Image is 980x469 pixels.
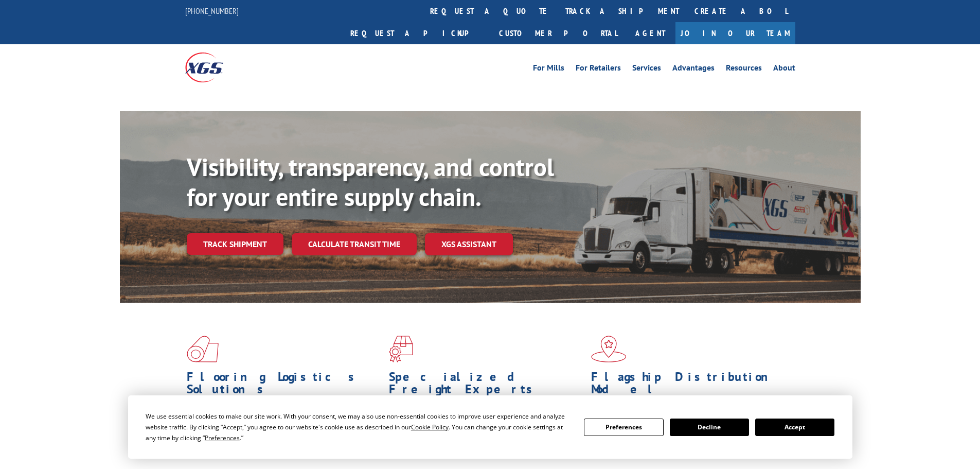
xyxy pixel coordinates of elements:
[755,419,834,436] button: Accept
[292,233,417,255] a: Calculate transit time
[185,6,239,16] a: [PHONE_NUMBER]
[591,371,786,401] h1: Flagship Distribution Model
[533,64,564,75] a: For Mills
[187,371,381,401] h1: Flooring Logistics Solutions
[576,64,621,75] a: For Retailers
[591,336,627,362] img: xgs-icon-flagship-distribution-model-red
[205,433,240,442] span: Preferences
[773,64,795,75] a: About
[726,64,762,75] a: Resources
[187,336,219,362] img: xgs-icon-total-supply-chain-intelligence-red
[411,423,449,431] span: Cookie Policy
[389,371,583,401] h1: Specialized Freight Experts
[343,22,491,44] a: Request a pickup
[389,336,413,362] img: xgs-icon-focused-on-flooring-red
[675,22,795,44] a: Join Our Team
[425,233,513,255] a: XGS ASSISTANT
[491,22,625,44] a: Customer Portal
[584,419,663,436] button: Preferences
[672,64,715,75] a: Advantages
[187,233,283,255] a: Track shipment
[128,395,852,459] div: Cookie Consent Prompt
[187,151,554,213] b: Visibility, transparency, and control for your entire supply chain.
[625,22,675,44] a: Agent
[632,64,661,75] a: Services
[146,411,572,443] div: We use essential cookies to make our site work. With your consent, we may also use non-essential ...
[670,419,749,436] button: Decline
